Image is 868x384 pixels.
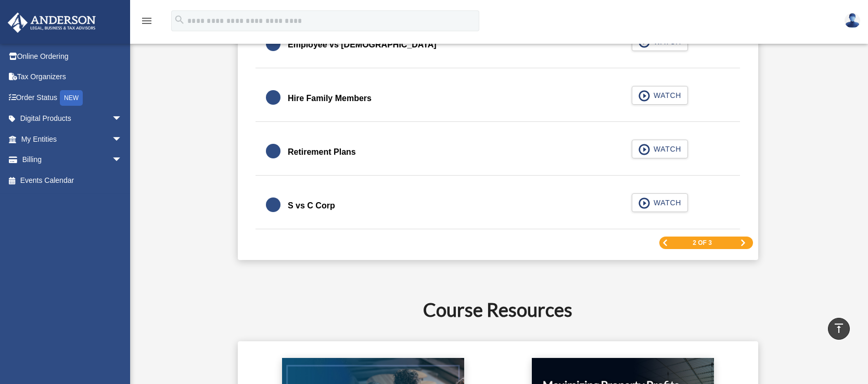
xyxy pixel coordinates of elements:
span: arrow_drop_down [112,150,133,171]
a: Online Ordering [7,46,138,67]
a: Next Page [740,239,746,246]
i: menu [141,15,153,27]
span: WATCH [650,144,681,154]
div: Hire Family Members [288,91,372,106]
i: search [174,14,185,26]
div: S vs C Corp [288,199,335,213]
a: Events Calendar [7,170,138,191]
button: WATCH [632,140,688,158]
div: Employee vs [DEMOGRAPHIC_DATA] [288,38,437,52]
i: vertical_align_top [833,322,845,335]
a: My Entitiesarrow_drop_down [7,129,138,150]
img: Anderson Advisors Platinum Portal [5,13,99,33]
a: Billingarrow_drop_down [7,150,138,170]
a: Employee vs [DEMOGRAPHIC_DATA] WATCH [266,32,730,57]
a: Previous Page [662,240,668,246]
a: Hire Family Members WATCH [266,86,730,111]
div: NEW [60,90,83,106]
div: Retirement Plans [288,145,356,159]
span: arrow_drop_down [112,129,133,150]
a: Retirement Plans WATCH [266,140,730,165]
span: WATCH [650,197,681,208]
button: WATCH [632,86,688,105]
a: S vs C Corp WATCH [266,193,730,218]
a: Order StatusNEW [7,87,138,108]
a: menu [141,18,153,27]
span: WATCH [650,90,681,101]
a: Digital Productsarrow_drop_down [7,108,138,129]
span: arrow_drop_down [112,108,133,130]
img: User Pic [845,13,860,28]
a: vertical_align_top [828,318,850,340]
a: Tax Organizers [7,67,138,88]
span: 2 of 3 [693,240,712,246]
button: WATCH [632,193,688,212]
h2: Course Resources [147,296,849,323]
